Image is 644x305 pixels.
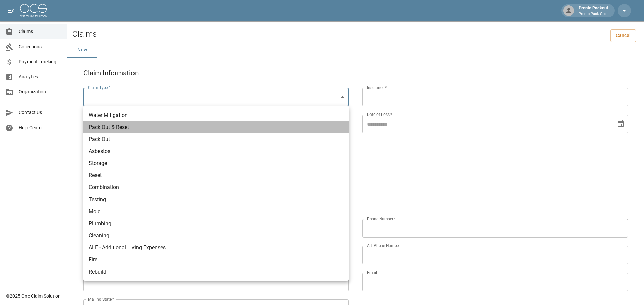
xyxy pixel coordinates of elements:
li: Asbestos [83,145,349,157]
li: Plumbing [83,218,349,230]
li: Storage [83,157,349,169]
li: Pack Out & Reset [83,121,349,133]
li: Mold [83,206,349,218]
li: Fire [83,254,349,266]
li: Combination [83,181,349,194]
li: Reset [83,169,349,181]
li: Rebuild [83,266,349,278]
li: Cleaning [83,230,349,242]
li: Water Mitigation [83,109,349,121]
li: Testing [83,194,349,206]
li: ALE - Additional Living Expenses [83,242,349,254]
li: Pack Out [83,133,349,145]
